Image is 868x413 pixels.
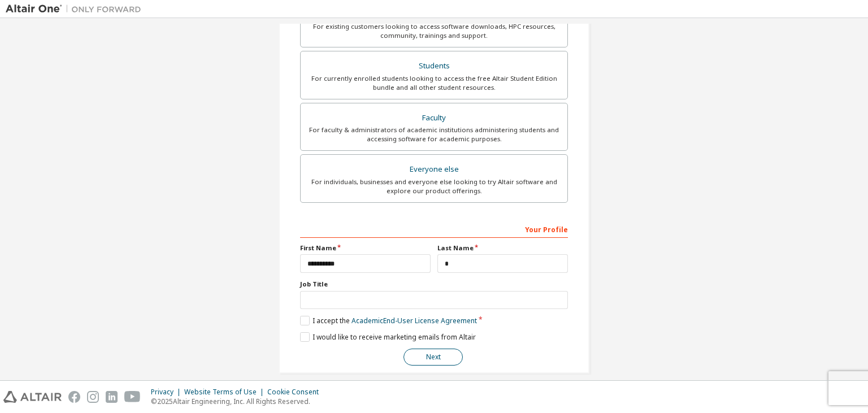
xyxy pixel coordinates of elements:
[300,332,476,342] label: I would like to receive marketing emails from Altair
[151,388,184,397] div: Privacy
[87,391,99,403] img: instagram.svg
[307,74,561,92] div: For currently enrolled students looking to access the free Altair Student Edition bundle and all ...
[437,244,568,253] label: Last Name
[124,391,141,403] img: youtube.svg
[351,316,477,325] a: Academic End-User License Agreement
[68,391,80,403] img: facebook.svg
[307,162,561,177] div: Everyone else
[184,388,267,397] div: Website Terms of Use
[403,349,463,366] button: Next
[151,397,325,406] p: © 2025 Altair Engineering, Inc. All Rights Reserved.
[307,58,561,74] div: Students
[307,177,561,195] div: For individuals, businesses and everyone else looking to try Altair software and explore our prod...
[307,125,561,144] div: For faculty & administrators of academic institutions administering students and accessing softwa...
[307,110,561,126] div: Faculty
[3,391,62,403] img: altair_logo.svg
[307,22,561,40] div: For existing customers looking to access software downloads, HPC resources, community, trainings ...
[106,391,118,403] img: linkedin.svg
[6,3,147,15] img: Altair One
[300,220,568,238] div: Your Profile
[300,244,431,253] label: First Name
[267,388,325,397] div: Cookie Consent
[300,280,568,289] label: Job Title
[300,316,477,325] label: I accept the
